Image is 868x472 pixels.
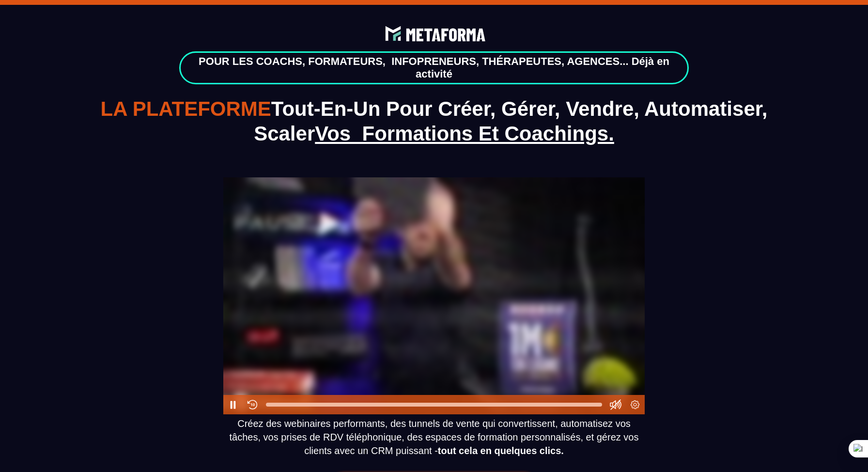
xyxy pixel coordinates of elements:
span: LA PLATEFORME [101,97,271,120]
button: Pause [223,395,243,414]
button: Unmute [606,395,625,414]
text: POUR LES COACHS, FORMATEURS, INFOPRENEURS, THÉRAPEUTES, AGENCES... Déjà en activité [198,53,670,83]
button: Settings [625,395,645,414]
h1: Tout-En-Un Pour Créer, Gérer, Vendre, Automatiser, Scaler [73,92,795,151]
span: Vos Formations Et Coachings. [315,122,614,145]
img: dce72762b8fdcab3cbcc23e8c84d924e_Adobe_Express_-_file_(1).png [381,22,487,44]
b: tout cela en quelques clics. [438,445,564,456]
text: Créez des webinaires performants, des tunnels de vente qui convertissent, automatisez vos tâches,... [223,414,645,460]
button: Rewind [243,395,262,414]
